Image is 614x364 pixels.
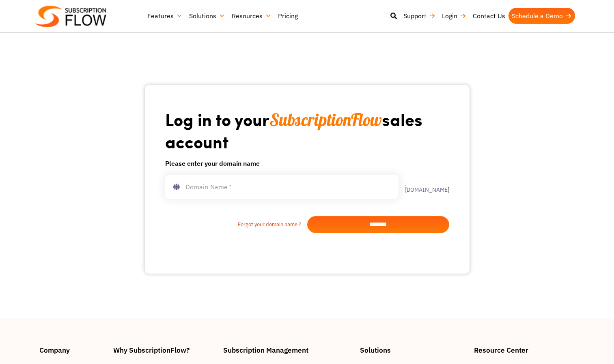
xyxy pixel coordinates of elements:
a: Features [144,8,186,24]
h4: Company [39,347,105,353]
a: Contact Us [470,8,508,24]
a: Login [439,8,470,24]
a: Forgot your domain name ? [165,221,307,229]
label: .[DOMAIN_NAME] [399,181,449,193]
img: Subscriptionflow [35,6,106,27]
span: SubscriptionFlow [269,109,382,131]
h4: Resource Center [474,347,575,353]
a: Schedule a Demo [508,8,575,24]
h6: Please enter your domain name [165,158,449,168]
a: Solutions [186,8,228,24]
h4: Subscription Management [223,347,352,353]
h4: Why SubscriptionFlow? [113,347,215,353]
a: Resources [228,8,275,24]
h1: Log in to your sales account [165,109,449,152]
h4: Solutions [360,347,466,353]
a: Support [400,8,439,24]
a: Pricing [275,8,301,24]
